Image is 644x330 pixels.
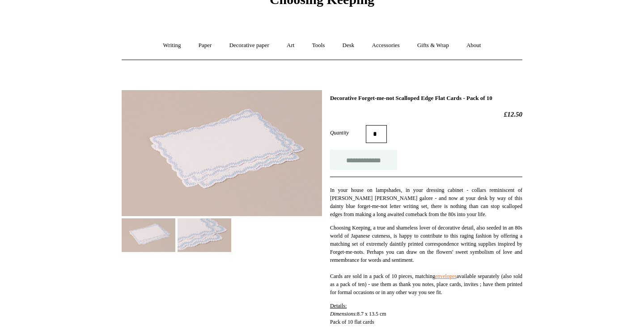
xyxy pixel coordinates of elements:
h2: £12.50 [330,110,522,118]
p: Choosing Keeping, a true and shameless lover of decorative detail, also seeded in an 80s world of... [330,224,522,296]
img: Decorative Forget-me-not Scalloped Edge Flat Cards - Pack of 10 [122,90,322,216]
a: envelopes [435,273,457,279]
label: Quantity [330,129,366,137]
span: Details: [330,303,347,309]
p: In your house on lampshades, in your dressing cabinet - collars reminiscent of [PERSON_NAME] [PER... [330,186,522,218]
em: Dimensions [330,311,356,317]
a: Decorative paper [221,34,277,57]
a: Art [279,34,302,57]
img: Decorative Forget-me-not Scalloped Edge Flat Cards - Pack of 10 [178,218,231,252]
img: Decorative Forget-me-not Scalloped Edge Flat Cards - Pack of 10 [122,218,175,252]
a: About [458,34,489,57]
a: Tools [304,34,333,57]
a: Gifts & Wrap [409,34,457,57]
a: Paper [191,34,220,57]
a: Desk [335,34,363,57]
a: Writing [155,34,189,57]
a: Accessories [364,34,408,57]
h1: Decorative Forget-me-not Scalloped Edge Flat Cards - Pack of 10 [330,95,522,102]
